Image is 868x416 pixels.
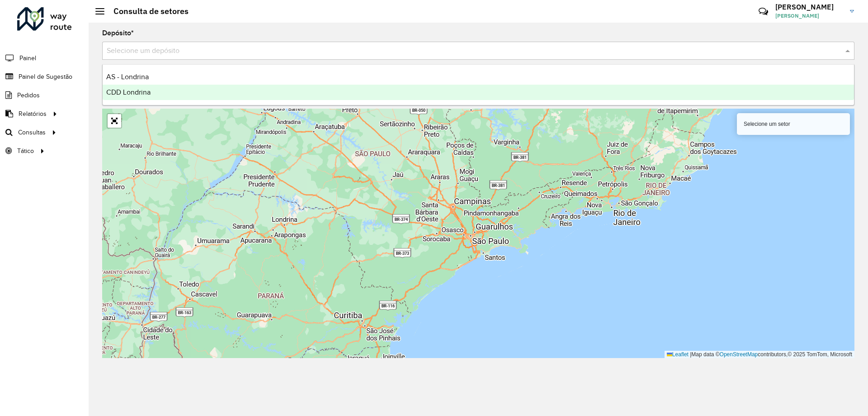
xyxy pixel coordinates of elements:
span: | [690,351,691,358]
div: Selecione um setor [737,113,850,135]
a: Contato Rápido [754,2,773,21]
h3: [PERSON_NAME] [775,3,843,11]
span: Pedidos [17,91,40,100]
span: Painel de Sugestão [19,72,72,81]
span: Tático [17,146,34,156]
a: Abrir mapa em tela cheia [108,114,121,128]
div: Map data © contributors,© 2025 TomTom, Microsoft [665,351,854,359]
span: [PERSON_NAME] [775,12,843,20]
span: AS - Londrina [106,73,149,81]
ng-dropdown-panel: Options list [102,64,854,105]
h2: Consulta de setores [104,6,189,16]
a: Leaflet [667,351,689,358]
span: Painel [19,53,36,63]
label: Depósito [102,28,134,38]
span: CDD Londrina [106,88,151,96]
a: OpenStreetMap [720,351,758,358]
span: Relatórios [19,109,47,119]
span: Consultas [18,128,46,137]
